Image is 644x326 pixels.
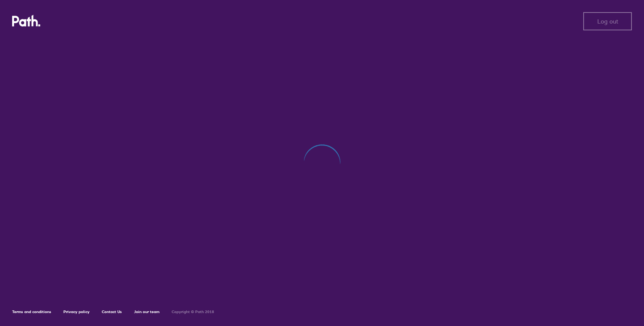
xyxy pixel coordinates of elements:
[63,309,90,314] a: Privacy policy
[597,18,618,25] span: Log out
[102,309,122,314] a: Contact Us
[583,12,632,30] button: Log out
[134,309,159,314] a: Join our team
[172,310,214,314] h6: Copyright © Path 2018
[12,309,51,314] a: Terms and conditions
